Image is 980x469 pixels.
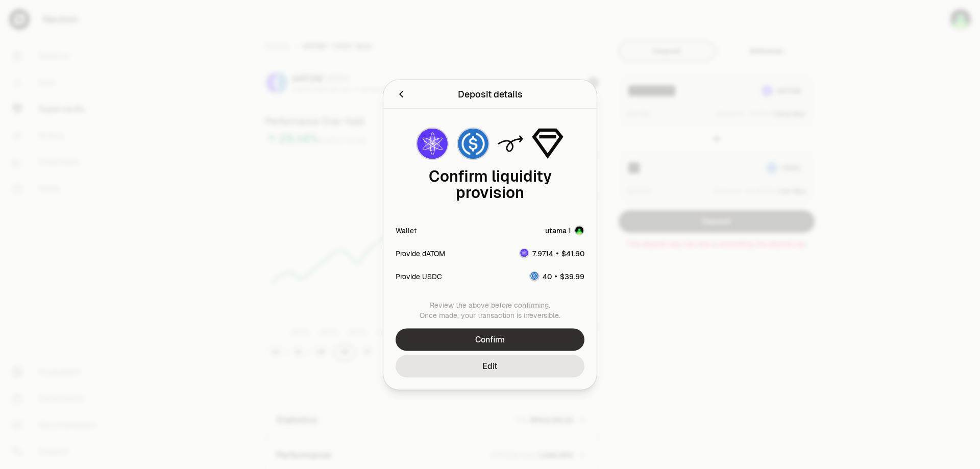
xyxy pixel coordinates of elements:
[520,249,528,257] img: dATOM Logo
[396,300,584,320] div: Review the above before confirming. Once made, your transaction is irreversible.
[396,225,416,235] div: Wallet
[545,225,571,235] div: utama 1
[396,168,584,201] div: Confirm liquidity provision
[545,225,584,235] button: utama 1Account Image
[396,355,584,377] button: Edit
[396,248,445,258] div: Provide dATOM
[458,87,523,101] div: Deposit details
[458,128,488,159] img: USDC Logo
[396,328,584,351] button: Confirm
[396,87,407,101] button: Back
[530,272,538,280] img: USDC Logo
[417,128,448,159] img: dATOM Logo
[575,226,583,234] img: Account Image
[396,271,442,281] div: Provide USDC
